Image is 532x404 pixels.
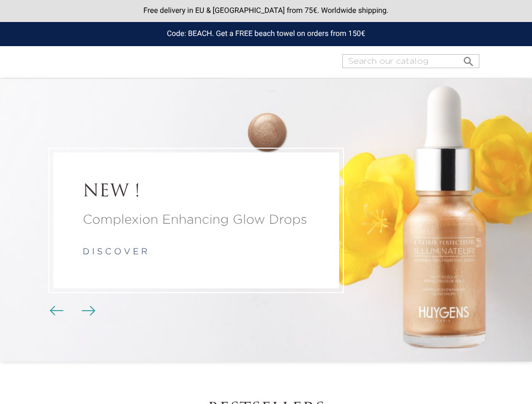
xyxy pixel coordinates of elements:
[83,248,147,256] a: d i s c o v e r
[83,182,310,202] a: NEW !
[459,51,478,65] button: 
[54,303,89,319] div: Carousel buttons
[462,52,475,65] i: 
[83,210,310,230] a: Complexion Enhancing Glow Drops
[342,54,479,68] input: Search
